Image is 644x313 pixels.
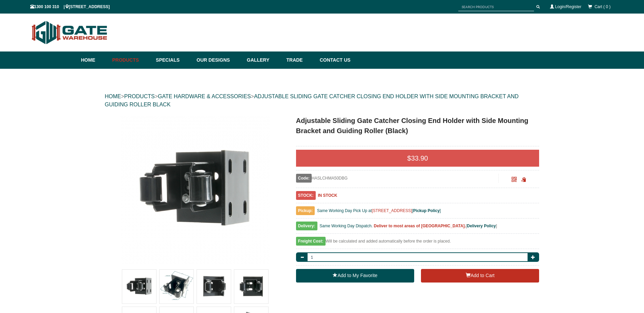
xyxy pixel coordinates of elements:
span: 33.90 [411,154,428,162]
a: Click to enlarge and scan to share. [512,178,517,183]
a: Add to My Favorite [296,269,414,283]
img: Adjustable Sliding Gate Catcher Closing End Holder with Side Mounting Bracket and Guiding Roller ... [122,270,156,304]
a: GATE HARDWARE & ACCESSORIES [158,93,251,99]
span: Freight Cost: [296,237,326,246]
span: Cart ( 0 ) [594,4,610,9]
a: Gallery [243,51,283,69]
a: Adjustable Sliding Gate Catcher Closing End Holder with Side Mounting Bracket and Guiding Roller ... [106,116,285,265]
a: ADJUSTABLE SLIDING GATE CATCHER CLOSING END HOLDER WITH SIDE MOUNTING BRACKET AND GUIDING ROLLER ... [105,93,519,107]
img: Adjustable Sliding Gate Catcher Closing End Holder with Side Mounting Bracket and Guiding Roller ... [121,116,270,265]
a: Contact Us [316,51,351,69]
img: Adjustable Sliding Gate Catcher Closing End Holder with Side Mounting Bracket and Guiding Roller ... [234,270,268,304]
span: Delivery: [296,222,317,230]
a: Products [109,51,153,69]
span: Code: [296,174,312,183]
span: Click to copy the URL [521,177,526,182]
a: Home [81,51,109,69]
a: Delivery Policy [467,224,496,228]
h1: Adjustable Sliding Gate Catcher Closing End Holder with Side Mounting Bracket and Guiding Roller ... [296,116,539,136]
span: 1300 100 310 | [STREET_ADDRESS] [30,4,110,9]
span: Same Working Day Dispatch. [319,224,373,228]
a: Our Designs [193,51,243,69]
b: IN STOCK [318,193,337,198]
div: [ ] [296,222,539,234]
a: Specials [152,51,193,69]
a: Trade [283,51,316,69]
button: Add to Cart [421,269,539,283]
a: Login/Register [555,4,581,9]
div: Will be calculated and added automatically before the order is placed. [296,237,539,249]
div: $ [296,150,539,167]
span: Pickup: [296,206,315,215]
div: HASLCHMA50DBG [296,174,499,183]
span: STOCK: [296,191,316,200]
input: SEARCH PRODUCTS [458,3,534,11]
a: PRODUCTS [124,93,155,99]
a: Pickup Policy [413,208,440,213]
img: Adjustable Sliding Gate Catcher Closing End Holder with Side Mounting Bracket and Guiding Roller ... [160,270,194,304]
img: Adjustable Sliding Gate Catcher Closing End Holder with Side Mounting Bracket and Guiding Roller ... [197,270,231,304]
div: > > > [105,86,539,116]
img: Gate Warehouse [30,17,109,48]
b: Deliver to most areas of [GEOGRAPHIC_DATA]. [374,224,466,228]
a: HOME [105,93,121,99]
span: Same Working Day Pick Up at [ ] [317,208,441,213]
a: [STREET_ADDRESS] [372,208,412,213]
